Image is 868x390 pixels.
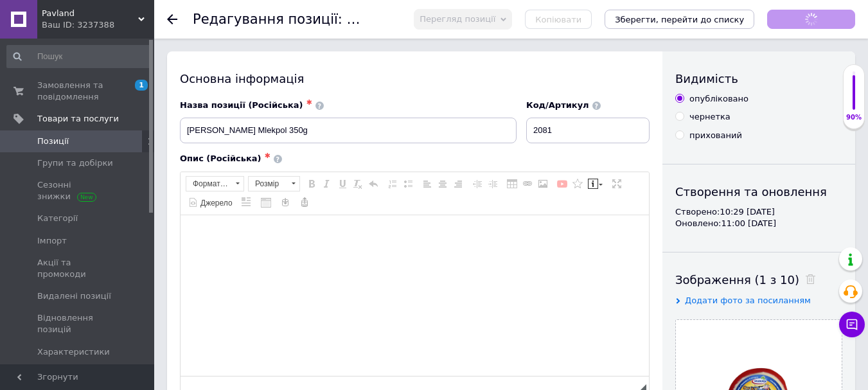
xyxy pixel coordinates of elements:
input: Пошук [6,45,152,68]
span: Видалені позиції [37,290,111,302]
span: Акції та промокоди [37,257,119,280]
a: По правому краю [451,177,465,191]
span: 1 [135,80,148,91]
a: Підкреслений (Ctrl+U) [335,177,350,191]
span: Код/Артикул [526,100,589,110]
span: Розмір [249,177,287,191]
span: Перегляд позиції [420,14,495,24]
span: Групи та добірки [37,157,113,169]
span: Категорії [37,213,78,224]
a: Форматування [186,176,244,191]
div: Повернутися назад [167,14,177,24]
a: Вставити/видалити нумерований список [385,177,400,191]
div: Видимість [675,71,842,87]
input: Наприклад, H&M жіноча сукня зелена 38 розмір вечірня максі з блискітками [180,118,517,143]
span: Сезонні знижки [37,179,119,202]
div: Основна інформація [180,71,650,87]
span: Замовлення та повідомлення [37,80,119,103]
div: 90% [844,113,864,122]
a: Зменшити відступ [470,177,484,191]
a: Максимізувати [610,177,624,191]
a: По центру [436,177,450,191]
div: опубліковано [689,93,748,105]
a: Вставити шаблон [240,195,254,209]
a: Повернути (Ctrl+Z) [366,177,380,191]
a: Вставити/Редагувати посилання (Ctrl+L) [520,177,535,191]
div: Ваш ID: 3237388 [42,19,154,31]
button: Чат з покупцем [839,312,865,337]
span: Форматування [186,177,231,191]
span: Товари та послуги [37,113,119,125]
span: Додати фото за посиланням [685,296,811,305]
a: Джерело [186,195,235,209]
div: 90% Якість заповнення [843,64,865,129]
div: Створення та оновлення [675,184,842,200]
span: Позиції [37,136,69,147]
span: Назва позиції (Російська) [180,100,303,110]
span: ✱ [306,98,312,107]
a: Вставити/видалити маркований список [401,177,415,191]
a: Таблиця [505,177,519,191]
span: Джерело [199,198,233,209]
span: Відновлення позицій [37,312,119,335]
a: Зображення [536,177,550,191]
span: Опис (Російська) [180,154,261,163]
a: По лівому краю [420,177,434,191]
a: Збільшити відступ [486,177,500,191]
span: ✱ [265,152,270,160]
div: прихований [689,130,742,141]
span: Pavland [42,8,138,19]
div: чернетка [689,111,731,123]
span: Характеристики [37,346,110,358]
a: Вставити іконку [571,177,585,191]
a: Зробити резервну копію зараз [278,195,292,209]
a: Створити таблицю [259,195,273,209]
div: Створено: 10:29 [DATE] [675,206,842,218]
a: Жирний (Ctrl+B) [305,177,319,191]
i: Зберегти, перейти до списку [615,15,744,24]
a: Додати відео з YouTube [555,177,569,191]
h1: Редагування позиції: Сир Ліліпут Млекпол Liliput Mlekpol 350g [193,12,585,27]
iframe: Редактор, B6F4C0C9-23FB-44A2-8FBB-0319342B0598 [181,215,649,376]
div: Оновлено: 11:00 [DATE] [675,218,842,229]
a: Відновити резервну копію... [297,195,312,209]
span: Імпорт [37,235,67,247]
a: Видалити форматування [351,177,365,191]
a: Курсив (Ctrl+I) [320,177,334,191]
button: Зберегти, перейти до списку [605,10,754,29]
a: Вставити повідомлення [586,177,605,191]
div: Зображення (1 з 10) [675,272,842,288]
a: Розмір [248,176,300,191]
